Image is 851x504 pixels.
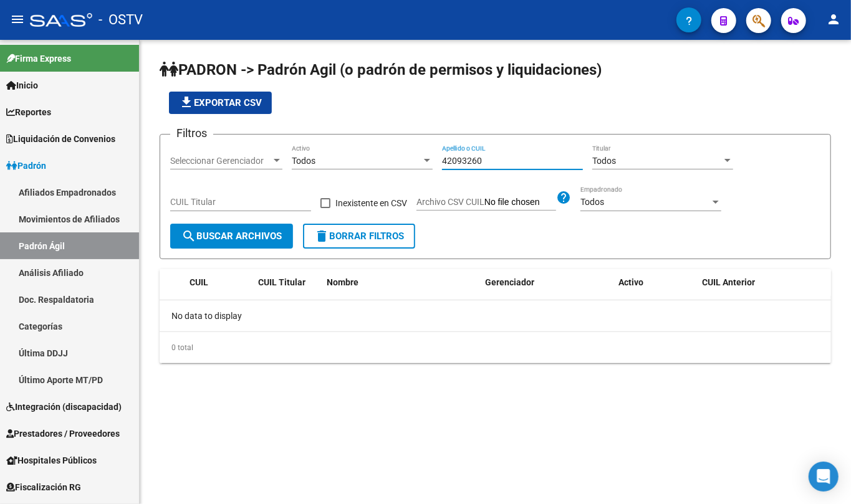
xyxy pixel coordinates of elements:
[6,105,51,119] span: Reportes
[314,231,404,242] span: Borrar Filtros
[32,32,140,42] div: Dominio: [DOMAIN_NAME]
[147,74,198,82] div: Palabras clave
[698,269,831,296] datatable-header-cell: CUIL Anterior
[52,72,62,82] img: tab_domain_overview_orange.svg
[614,269,698,296] datatable-header-cell: Activo
[292,156,315,166] span: Todos
[592,156,616,166] span: Todos
[65,74,95,82] div: Dominio
[181,229,196,244] mat-icon: search
[160,332,831,363] div: 0 total
[179,95,194,110] mat-icon: file_download
[703,277,756,287] span: CUIL Anterior
[190,277,208,287] span: CUIL
[303,224,415,249] button: Borrar Filtros
[160,300,831,331] div: No data to display
[556,190,571,205] mat-icon: help
[314,229,329,244] mat-icon: delete
[484,197,556,208] input: Archivo CSV CUIL
[169,92,272,114] button: Exportar CSV
[6,454,97,467] span: Hospitales Públicos
[335,196,407,211] span: Inexistente en CSV
[6,132,115,146] span: Liquidación de Convenios
[160,61,602,78] span: PADRON -> Padrón Agil (o padrón de permisos y liquidaciones)
[6,427,120,440] span: Prestadores / Proveedores
[6,480,81,494] span: Fiscalización RG
[170,156,271,166] span: Seleccionar Gerenciador
[6,52,71,65] span: Firma Express
[253,269,322,296] datatable-header-cell: CUIL Titular
[20,20,30,30] img: logo_orange.svg
[181,231,282,242] span: Buscar Archivos
[6,159,46,173] span: Padrón
[20,32,30,42] img: website_grey.svg
[485,277,534,287] span: Gerenciador
[6,78,38,92] span: Inicio
[322,269,480,296] datatable-header-cell: Nombre
[826,12,841,27] mat-icon: person
[179,97,262,108] span: Exportar CSV
[133,72,143,82] img: tab_keywords_by_traffic_grey.svg
[35,20,61,30] div: v 4.0.25
[170,125,213,142] h3: Filtros
[480,269,613,296] datatable-header-cell: Gerenciador
[809,462,839,492] div: Open Intercom Messenger
[619,277,644,287] span: Activo
[170,224,293,249] button: Buscar Archivos
[327,277,358,287] span: Nombre
[99,6,143,34] span: - OSTV
[580,197,604,207] span: Todos
[258,277,305,287] span: CUIL Titular
[185,269,253,296] datatable-header-cell: CUIL
[416,197,484,207] span: Archivo CSV CUIL
[6,400,122,414] span: Integración (discapacidad)
[10,12,25,27] mat-icon: menu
